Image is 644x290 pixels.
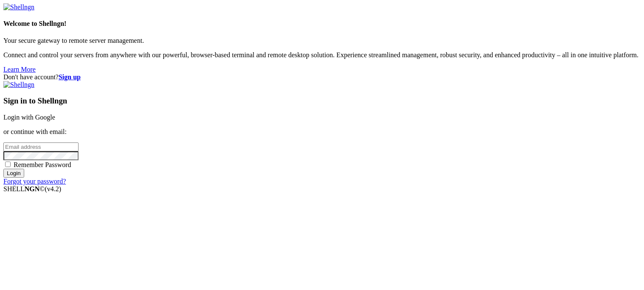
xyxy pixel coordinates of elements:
[3,96,641,106] h3: Sign in to Shellngn
[3,37,641,45] p: Your secure gateway to remote server management.
[3,114,55,121] a: Login with Google
[3,169,24,178] input: Login
[3,128,641,136] p: or continue with email:
[3,51,641,59] p: Connect and control your servers from anywhere with our powerful, browser-based terminal and remo...
[3,73,641,81] div: Don't have account?
[3,142,79,151] input: Email address
[14,161,71,168] span: Remember Password
[25,185,40,192] b: NGN
[3,66,36,73] a: Learn More
[5,162,11,167] input: Remember Password
[3,81,34,89] img: Shellngn
[45,185,62,192] span: 4.2.0
[3,178,66,185] a: Forgot your password?
[3,185,61,192] span: SHELL ©
[3,20,641,28] h4: Welcome to Shellngn!
[59,73,81,81] a: Sign up
[3,3,34,11] img: Shellngn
